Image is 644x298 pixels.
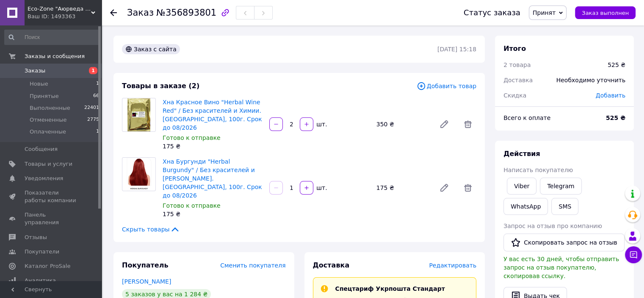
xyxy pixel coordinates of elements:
[596,92,625,99] span: Добавить
[436,179,453,196] a: Редактировать
[25,248,59,256] span: Покупатели
[540,178,581,195] a: Telegram
[25,53,85,60] span: Заказы и сообщения
[163,134,221,141] span: Готово к отправке
[163,158,262,199] a: Хна Бургунди "Herbal Burgundy" / Без красителей и [PERSON_NAME]. [GEOGRAPHIC_DATA], 100г. Срок до...
[25,189,78,204] span: Показатели работы компании
[156,8,216,18] span: №356893801
[25,67,45,75] span: Заказы
[30,92,59,100] span: Принятые
[4,30,100,45] input: Поиск
[503,167,573,173] span: Написать покупателю
[606,114,625,121] b: 525 ₴
[314,184,328,192] div: шт.
[122,278,171,285] a: [PERSON_NAME]
[28,13,102,20] div: Ваш ID: 1493363
[436,116,453,133] a: Редактировать
[30,80,48,88] span: Новые
[122,261,168,269] span: Покупатель
[30,128,66,136] span: Оплаченные
[25,211,78,226] span: Панель управления
[373,182,432,194] div: 175 ₴
[314,120,328,128] div: шт.
[507,178,536,195] a: Viber
[28,5,91,13] span: Eco-Zone "Аюрведа для здоровья"
[503,45,526,53] span: Итого
[122,225,180,234] span: Скрыть товары
[429,262,476,269] span: Редактировать
[503,114,550,121] span: Всего к оплате
[110,8,117,17] div: Вернуться назад
[25,175,63,182] span: Уведомления
[625,246,642,263] button: Чат с покупателем
[163,202,221,209] span: Готово к отправке
[437,46,476,53] time: [DATE] 15:18
[127,8,154,18] span: Заказ
[25,262,70,270] span: Каталог ProSale
[533,9,556,16] span: Принят
[163,210,263,218] div: 175 ₴
[25,234,47,241] span: Отзывы
[126,158,152,191] img: Хна Бургунди "Herbal Burgundy" / Без красителей и Химии. Индия, 100г. Срок до 08/2026
[96,128,99,136] span: 1
[503,92,526,99] span: Скидка
[503,234,625,251] button: Скопировать запрос на отзыв
[30,116,66,124] span: Отмененные
[122,44,180,54] div: Заказ с сайта
[89,67,97,74] span: 1
[25,145,58,153] span: Сообщения
[25,277,56,284] span: Аналитика
[503,77,533,84] span: Доставка
[608,61,625,69] div: 525 ₴
[551,198,578,215] button: SMS
[25,160,72,168] span: Товары и услуги
[127,98,150,131] img: Хна Красное Вино "Herbal Wine Red" / Без красителей и Химии. Индия, 100г. Срок до 08/2026
[582,10,629,16] span: Заказ выполнен
[459,116,476,133] span: Удалить
[163,99,262,131] a: Хна Красное Вино "Herbal Wine Red" / Без красителей и Химии. [GEOGRAPHIC_DATA], 100г. Срок до 08/...
[313,261,350,269] span: Доставка
[93,92,99,100] span: 66
[575,6,636,19] button: Заказ выполнен
[220,262,285,269] span: Сменить покупателя
[503,61,531,68] span: 2 товара
[417,81,476,91] span: Добавить товар
[30,104,70,112] span: Выполненные
[503,223,602,229] span: Запрос на отзыв про компанию
[84,104,99,112] span: 22401
[464,8,520,17] div: Статус заказа
[551,71,630,89] div: Необходимо уточнить
[503,150,540,158] span: Действия
[373,118,432,130] div: 350 ₴
[459,179,476,196] span: Удалить
[87,116,99,124] span: 2775
[96,80,99,88] span: 1
[163,142,263,150] div: 175 ₴
[335,285,445,292] span: Спецтариф Укрпошта Стандарт
[503,198,548,215] a: WhatsApp
[503,256,619,279] span: У вас есть 30 дней, чтобы отправить запрос на отзыв покупателю, скопировав ссылку.
[122,82,199,90] span: Товары в заказе (2)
